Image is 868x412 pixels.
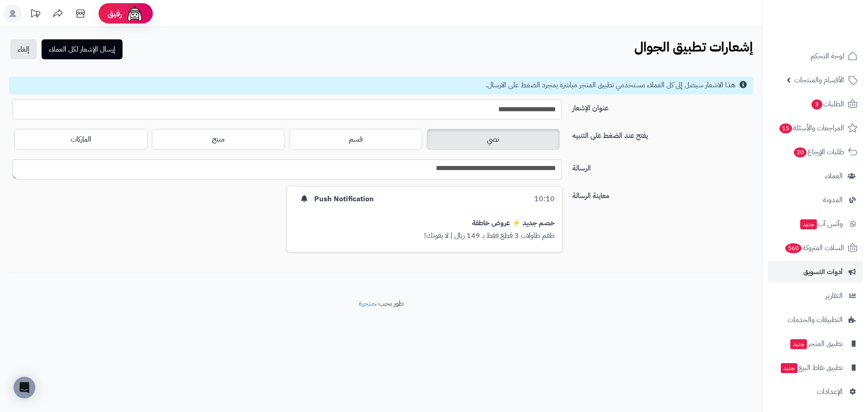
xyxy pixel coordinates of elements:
[779,123,793,134] span: 15
[569,99,756,114] label: عنوان الإشعار
[10,39,37,59] a: إلغاء
[42,39,123,59] button: إرسال الإشعار لكل العملاء
[811,99,823,110] span: 3
[768,93,863,115] a: الطلبات3
[768,237,863,259] a: السلات المتروكة560
[487,134,499,145] span: نصي
[768,117,863,139] a: المراجعات والأسئلة15
[212,134,225,145] span: منتج
[784,242,844,254] span: السلات المتروكة
[811,98,844,110] span: الطلبات
[126,5,144,23] img: ai-face.png
[314,194,374,204] b: Push Notification
[472,218,555,228] b: خصم جديد ⚡ عروض خاطفة
[349,134,363,145] span: قسم
[768,213,863,235] a: وآتس آبجديد
[793,147,807,158] span: 20
[784,243,802,254] span: 560
[569,127,756,141] label: يفتح عند الضغط على التنبيه
[817,385,843,398] span: الإعدادات
[799,218,843,230] span: وآتس آب
[778,122,844,134] span: المراجعات والأسئلة
[788,313,843,326] span: التطبيقات والخدمات
[780,361,843,374] span: تطبيق نقاط البيع
[807,7,859,26] img: logo-2.png
[768,357,863,379] a: تطبيق نقاط البيعجديد
[789,337,843,350] span: تطبيق المتجر
[803,265,843,278] span: أدوات التسويق
[486,80,736,90] small: هذا الاشعار سيصل إلى كل العملاء مستخدمي تطبيق المتجر مباشرة بمجرد الضغط على الارسال.
[794,74,844,86] span: الأقسام والمنتجات
[108,8,122,19] span: رفيق
[811,50,844,62] span: لوحة التحكم
[569,159,756,174] label: الرسالة
[768,189,863,211] a: المدونة
[14,377,35,398] div: Open Intercom Messenger
[790,339,807,349] span: جديد
[781,363,797,373] span: جديد
[768,309,863,331] a: التطبيقات والخدمات
[634,37,753,57] b: إشعارات تطبيق الجوال
[534,194,555,204] span: 10:10
[424,230,555,241] small: طقم طاولات 3 قطع فقط بـ 149 ريال | لا يفوتك!
[768,141,863,163] a: طلبات الإرجاع20
[24,5,47,25] a: تحديثات المنصة
[768,165,863,187] a: العملاء
[768,285,863,307] a: التقارير
[800,219,817,229] span: جديد
[825,170,843,182] span: العملاء
[768,333,863,355] a: تطبيق المتجرجديد
[768,261,863,283] a: أدوات التسويق
[793,146,844,158] span: طلبات الإرجاع
[823,194,843,206] span: المدونة
[768,45,863,67] a: لوحة التحكم
[359,298,375,309] a: متجرة
[768,381,863,403] a: الإعدادات
[569,187,756,201] label: معاينة الرسالة
[71,134,91,145] span: الماركات
[826,289,843,302] span: التقارير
